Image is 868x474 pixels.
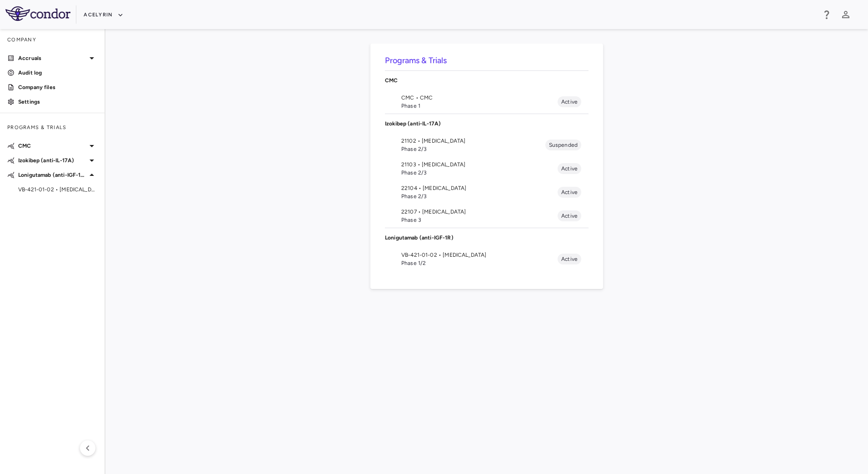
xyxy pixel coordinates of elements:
[385,234,589,242] p: Lonigutamab (anti-IGF-1R)
[5,6,70,21] img: logo-full-SnFGN8VE.png
[18,156,86,165] p: Izokibep (anti-IL-17A)
[18,98,97,106] p: Settings
[401,160,558,169] span: 21103 • [MEDICAL_DATA]
[385,90,589,114] li: CMC • CMCPhase 1Active
[18,142,86,150] p: CMC
[401,192,558,200] span: Phase 2/3
[401,169,558,177] span: Phase 2/3
[385,55,589,67] h6: Programs & Trials
[385,114,589,133] div: Izokibep (anti-IL-17A)
[385,228,589,247] div: Lonigutamab (anti-IGF-1R)
[558,98,581,106] span: Active
[84,8,124,22] button: Acelyrin
[18,185,97,194] span: VB-421-01-02 • [MEDICAL_DATA]
[18,171,86,179] p: Lonigutamab (anti-IGF-1R)
[401,216,558,224] span: Phase 3
[401,259,558,267] span: Phase 1/2
[18,54,86,62] p: Accruals
[385,157,589,180] li: 21103 • [MEDICAL_DATA]Phase 2/3Active
[385,71,589,90] div: CMC
[558,255,581,263] span: Active
[18,69,97,77] p: Audit log
[401,184,558,192] span: 22104 • [MEDICAL_DATA]
[401,145,545,153] span: Phase 2/3
[385,120,589,128] p: Izokibep (anti-IL-17A)
[558,188,581,196] span: Active
[401,94,558,102] span: CMC • CMC
[385,204,589,228] li: 22107 • [MEDICAL_DATA]Phase 3Active
[401,208,558,216] span: 22107 • [MEDICAL_DATA]
[401,102,558,110] span: Phase 1
[401,251,558,259] span: VB-421-01-02 • [MEDICAL_DATA]
[385,133,589,157] li: 21102 • [MEDICAL_DATA]Phase 2/3Suspended
[558,212,581,220] span: Active
[558,165,581,173] span: Active
[545,141,581,149] span: Suspended
[401,137,545,145] span: 21102 • [MEDICAL_DATA]
[385,247,589,271] li: VB-421-01-02 • [MEDICAL_DATA]Phase 1/2Active
[18,83,97,91] p: Company files
[385,180,589,204] li: 22104 • [MEDICAL_DATA]Phase 2/3Active
[385,76,589,85] p: CMC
